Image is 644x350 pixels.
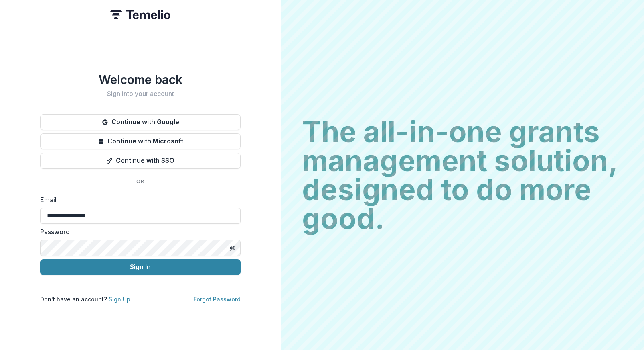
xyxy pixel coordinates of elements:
a: Forgot Password [194,296,241,303]
button: Toggle password visibility [226,242,239,254]
a: Sign Up [109,296,130,303]
img: Temelio [110,10,170,19]
p: Don't have an account? [40,295,130,303]
label: Email [40,195,236,205]
button: Continue with Microsoft [40,133,241,149]
h1: Welcome back [40,72,241,87]
button: Continue with SSO [40,153,241,169]
button: Sign In [40,259,241,275]
label: Password [40,227,236,237]
button: Continue with Google [40,114,241,130]
h2: Sign into your account [40,90,241,98]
